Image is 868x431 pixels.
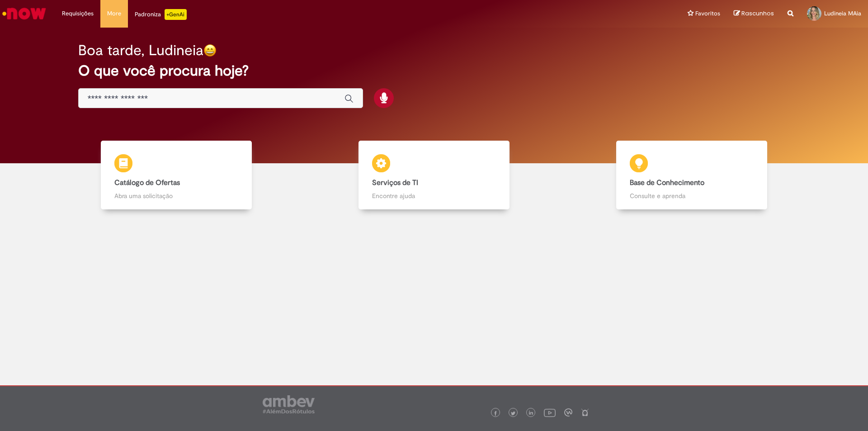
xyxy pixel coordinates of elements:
[47,141,305,210] a: Catálogo de Ofertas Abra uma solicitação
[135,9,187,20] div: Padroniza
[62,9,94,18] span: Requisições
[734,9,774,18] a: Rascunhos
[107,9,121,18] span: More
[630,191,754,200] p: Consulte e aprenda
[78,63,790,79] h2: O que você procura hoje?
[695,9,720,18] span: Favoritos
[372,191,496,200] p: Encontre ajuda
[305,141,563,210] a: Serviços de TI Encontre ajuda
[563,141,821,210] a: Base de Conhecimento Consulte e aprenda
[114,178,180,187] b: Catálogo de Ofertas
[165,9,187,20] p: +GenAi
[372,178,418,187] b: Serviços de TI
[630,178,704,187] b: Base de Conhecimento
[203,44,217,57] img: happy-face.png
[564,408,572,417] img: logo_footer_workplace.png
[529,411,533,416] img: logo_footer_linkedin.png
[511,411,515,416] img: logo_footer_twitter.png
[581,408,589,417] img: logo_footer_naosei.png
[493,411,498,416] img: logo_footer_facebook.png
[741,9,774,18] span: Rascunhos
[114,191,238,200] p: Abra uma solicitação
[544,407,556,418] img: logo_footer_youtube.png
[263,395,315,413] img: logo_footer_ambev_rotulo_gray.png
[824,9,861,17] span: Ludineia MAia
[78,43,203,58] h2: Boa tarde, Ludineia
[1,5,47,23] img: ServiceNow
